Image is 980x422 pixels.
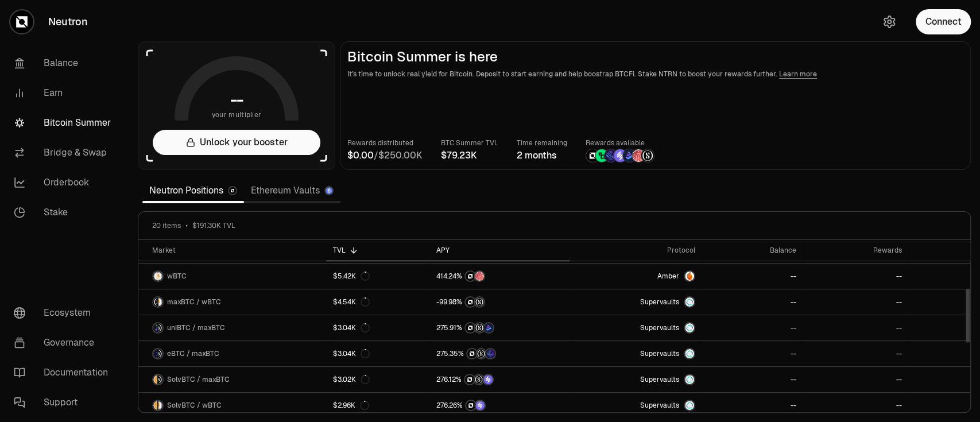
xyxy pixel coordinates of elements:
span: wBTC [167,272,187,281]
a: Ecosystem [5,298,124,328]
img: Supervaults [685,323,694,332]
div: $3.04K [333,349,370,358]
span: Supervaults [640,375,679,384]
a: -- [702,289,803,315]
a: Stake [5,198,124,227]
img: Neutron Logo [229,187,236,194]
a: Ethereum Vaults [244,179,340,202]
img: Structured Points [475,323,484,332]
img: uniBTC Logo [153,323,157,332]
a: Earn [5,78,124,108]
button: NTRNStructured PointsEtherFi Points [436,348,563,359]
img: Supervaults [685,401,694,410]
span: Supervaults [640,297,679,307]
a: -- [702,315,803,340]
a: -- [803,289,909,315]
img: wBTC Logo [153,272,162,281]
a: $4.54K [326,289,429,315]
img: NTRN [466,272,475,281]
a: -- [702,264,803,289]
a: Neutron Positions [142,179,244,202]
a: -- [803,393,909,418]
img: maxBTC Logo [158,349,162,358]
img: Solv Points [475,401,485,410]
div: Balance [709,246,796,255]
a: wBTC LogowBTC [138,264,326,289]
a: -- [702,341,803,366]
div: $5.42K [333,272,370,281]
button: NTRNSolv Points [436,400,563,411]
p: Rewards distributed [347,137,423,149]
a: Documentation [5,358,124,388]
img: Bedrock Diamonds [623,149,636,162]
a: SupervaultsSupervaults [570,315,702,340]
span: Supervaults [640,401,679,410]
div: Protocol [577,246,695,255]
a: NTRNStructured PointsEtherFi Points [429,341,570,366]
a: Balance [5,48,124,78]
button: NTRNStructured Points [436,296,563,308]
div: APY [436,246,563,255]
span: Amber [657,272,679,281]
span: Supervaults [640,323,679,332]
img: Structured Points [641,149,654,162]
img: Mars Fragments [475,272,484,281]
div: $2.96K [333,401,369,410]
span: 20 items [152,221,181,230]
img: Mars Fragments [632,149,645,162]
a: eBTC LogomaxBTC LogoeBTC / maxBTC [138,341,326,366]
a: -- [702,393,803,418]
img: maxBTC Logo [158,375,162,384]
h2: Bitcoin Summer is here [347,49,963,65]
a: SupervaultsSupervaults [570,393,702,418]
div: TVL [333,246,423,255]
img: maxBTC Logo [158,323,162,332]
a: NTRNMars Fragments [429,264,570,289]
img: Supervaults [685,349,694,358]
button: Connect [916,9,971,34]
a: -- [702,367,803,392]
div: 2 months [517,149,567,162]
a: -- [803,315,909,340]
img: Supervaults [685,375,694,384]
a: Orderbook [5,168,124,198]
img: Solv Points [614,149,626,162]
a: SolvBTC LogowBTC LogoSolvBTC / wBTC [138,393,326,418]
img: Structured Points [474,375,483,384]
span: maxBTC / wBTC [167,297,221,307]
div: $3.02K [333,375,370,384]
a: SupervaultsSupervaults [570,341,702,366]
img: Bedrock Diamonds [484,323,493,332]
img: Amber [685,272,694,281]
span: SolvBTC / maxBTC [167,375,230,384]
img: SolvBTC Logo [153,375,157,384]
a: NTRNStructured PointsSolv Points [429,367,570,392]
img: SolvBTC Logo [153,401,157,410]
span: $191.30K TVL [192,221,235,230]
a: maxBTC LogowBTC LogomaxBTC / wBTC [138,289,326,315]
img: Lombard Lux [595,149,608,162]
a: SupervaultsSupervaults [570,289,702,315]
a: -- [803,264,909,289]
a: NTRNStructured PointsBedrock Diamonds [429,315,570,340]
a: uniBTC LogomaxBTC LogouniBTC / maxBTC [138,315,326,340]
img: eBTC Logo [153,349,157,358]
span: eBTC / maxBTC [167,349,219,358]
span: your multiplier [212,109,262,121]
a: Bitcoin Summer [5,108,124,138]
a: Learn more [779,69,817,79]
img: EtherFi Points [486,349,495,358]
img: NTRN [586,149,599,162]
img: EtherFi Points [605,149,617,162]
a: $5.42K [326,264,429,289]
div: Rewards [810,246,902,255]
img: NTRN [467,349,477,358]
div: / [347,149,423,162]
img: NTRN [466,323,475,332]
img: Ethereum Logo [326,187,332,194]
button: NTRNStructured PointsBedrock Diamonds [436,322,563,334]
button: NTRNStructured PointsSolv Points [436,374,563,385]
img: NTRN [465,375,474,384]
img: Structured Points [477,349,486,358]
a: NTRNSolv Points [429,393,570,418]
